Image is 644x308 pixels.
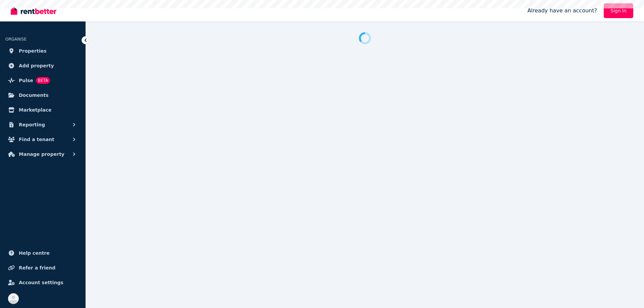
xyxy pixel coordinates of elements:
[604,3,633,18] a: Sign In
[5,74,80,87] a: PulseBETA
[19,47,47,55] span: Properties
[19,76,33,84] span: Pulse
[527,7,597,15] span: Already have an account?
[5,246,80,260] a: Help centre
[36,77,50,84] span: BETA
[11,6,56,16] img: RentBetter
[5,59,80,72] a: Add property
[5,37,26,42] span: ORGANISE
[19,121,45,129] span: Reporting
[5,276,80,289] a: Account settings
[5,261,80,274] a: Refer a friend
[5,147,80,161] button: Manage property
[5,88,80,102] a: Documents
[5,44,80,58] a: Properties
[19,279,63,287] span: Account settings
[19,106,51,114] span: Marketplace
[19,91,49,99] span: Documents
[5,118,80,131] button: Reporting
[5,133,80,146] button: Find a tenant
[5,103,80,117] a: Marketplace
[19,249,50,257] span: Help centre
[19,264,55,272] span: Refer a friend
[19,135,54,143] span: Find a tenant
[19,150,64,158] span: Manage property
[19,62,54,70] span: Add property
